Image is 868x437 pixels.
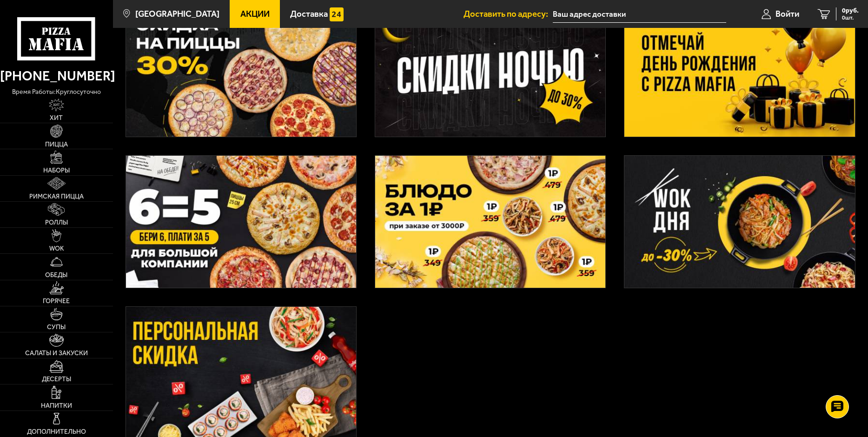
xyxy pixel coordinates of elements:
[49,245,64,252] span: WOK
[842,7,859,14] span: 0 руб.
[775,10,799,19] span: Войти
[50,115,63,121] span: Хит
[41,403,72,409] span: Напитки
[42,376,71,383] span: Десерты
[45,272,67,278] span: Обеды
[25,350,88,357] span: Салаты и закуски
[43,167,70,174] span: Наборы
[290,10,328,19] span: Доставка
[45,141,68,148] span: Пицца
[27,429,86,435] span: Дополнительно
[43,298,70,305] span: Горячее
[45,219,68,226] span: Роллы
[553,6,726,23] span: Санкт-Петербург набережная реки Фонтанки 117
[240,10,270,19] span: Акции
[842,15,859,20] span: 0 шт.
[330,7,343,21] img: 15daf4d41897b9f0e9f617042186c801.svg
[464,10,553,19] span: Доставить по адресу:
[47,324,66,331] span: Супы
[553,6,726,23] input: Ваш адрес доставки
[135,10,219,19] span: [GEOGRAPHIC_DATA]
[29,193,84,200] span: Римская пицца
